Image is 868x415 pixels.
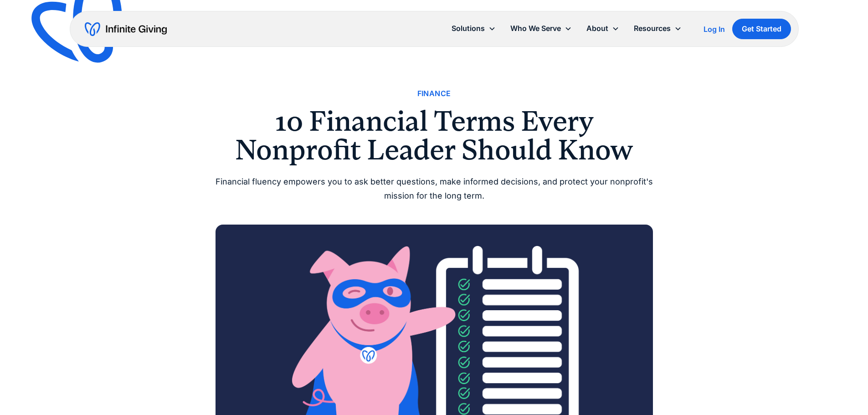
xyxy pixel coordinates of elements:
[417,87,451,100] a: Finance
[627,19,689,38] div: Resources
[503,19,579,38] div: Who We Serve
[216,107,653,164] h1: 10 Financial Terms Every Nonprofit Leader Should Know
[586,22,608,35] div: About
[579,19,627,38] div: About
[732,19,791,39] a: Get Started
[452,22,485,35] div: Solutions
[704,26,725,33] div: Log In
[85,22,167,36] a: home
[510,22,561,35] div: Who We Serve
[444,19,503,38] div: Solutions
[634,22,671,35] div: Resources
[704,24,725,35] a: Log In
[216,175,653,203] div: Financial fluency empowers you to ask better questions, make informed decisions, and protect your...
